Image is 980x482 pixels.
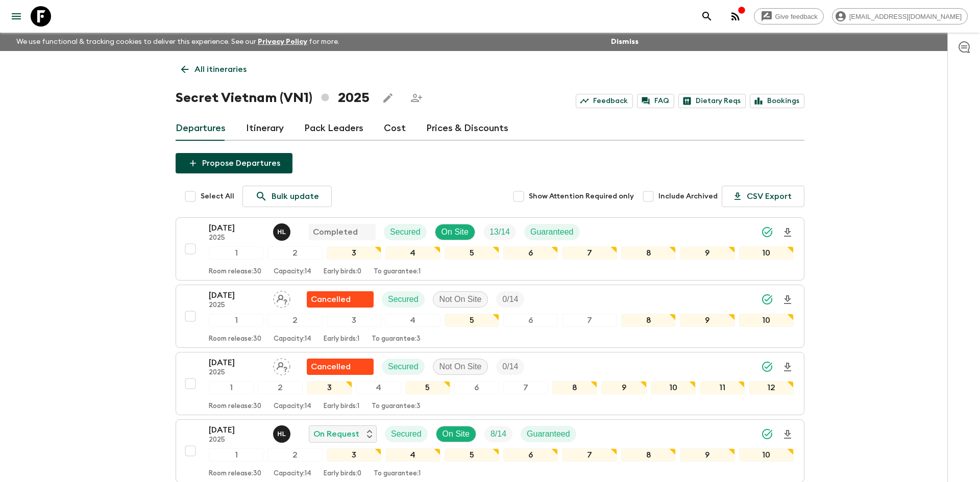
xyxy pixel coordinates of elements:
[176,285,804,348] button: [DATE]2025Assign pack leaderFlash Pack cancellationSecuredNot On SiteTrip Fill12345678910Room rel...
[443,428,470,440] p: On Site
[680,246,734,260] div: 9
[324,268,361,276] p: Early birds: 0
[426,116,508,141] a: Prices & Discounts
[274,402,311,411] p: Capacity: 14
[273,428,292,437] span: Hoang Le Ngoc
[503,448,558,462] div: 6
[176,352,804,415] button: [DATE]2025Assign pack leaderFlash Pack cancellationSecuredNot On SiteTrip Fill123456789101112Room...
[391,428,422,440] p: Secured
[621,246,676,260] div: 8
[209,289,265,301] p: [DATE]
[739,314,794,327] div: 10
[503,314,558,327] div: 6
[307,291,374,308] div: Flash Pack cancellation
[372,402,421,411] p: To guarantee: 3
[749,381,794,394] div: 12
[503,381,548,394] div: 7
[388,293,419,306] p: Secured
[313,226,358,238] p: Completed
[327,246,381,260] div: 3
[388,361,419,373] p: Secured
[761,293,773,306] svg: Synced Successfully
[754,8,824,24] a: Give feedback
[384,116,406,141] a: Cost
[562,246,617,260] div: 7
[637,94,674,108] a: FAQ
[844,13,967,20] span: [EMAIL_ADDRESS][DOMAIN_NAME]
[445,246,499,260] div: 5
[442,226,469,238] p: On Site
[562,448,617,462] div: 7
[576,94,633,108] a: Feedback
[176,153,292,173] button: Propose Departures
[436,426,476,442] div: On Site
[491,428,506,440] p: 8 / 14
[209,369,265,377] p: 2025
[761,361,773,373] svg: Synced Successfully
[781,361,794,373] svg: Download Onboarding
[327,448,381,462] div: 3
[385,448,440,462] div: 4
[750,94,804,108] a: Bookings
[258,381,303,394] div: 2
[273,425,292,443] button: HL
[770,13,823,20] span: Give feedback
[382,291,425,308] div: Secured
[209,424,265,436] p: [DATE]
[258,38,307,45] a: Privacy Policy
[385,426,428,442] div: Secured
[274,470,311,478] p: Capacity: 14
[209,301,265,310] p: 2025
[697,6,717,27] button: search adventures
[530,226,574,238] p: Guaranteed
[324,335,359,343] p: Early birds: 1
[529,191,634,201] span: Show Attention Required only
[324,402,359,411] p: Early birds: 1
[552,381,597,394] div: 8
[562,314,617,327] div: 7
[621,314,676,327] div: 8
[739,246,794,260] div: 10
[267,448,322,462] div: 2
[242,186,332,207] a: Bulk update
[700,381,745,394] div: 11
[621,448,676,462] div: 8
[658,191,718,201] span: Include Archived
[209,436,265,444] p: 2025
[454,381,499,394] div: 6
[781,428,794,441] svg: Download Onboarding
[435,224,475,240] div: On Site
[209,314,263,327] div: 1
[209,448,263,462] div: 1
[502,293,518,306] p: 0 / 14
[209,222,265,234] p: [DATE]
[651,381,696,394] div: 10
[405,381,450,394] div: 5
[433,359,488,375] div: Not On Site
[209,470,261,478] p: Room release: 30
[761,428,773,440] svg: Synced Successfully
[209,234,265,242] p: 2025
[382,359,425,375] div: Secured
[372,335,421,343] p: To guarantee: 3
[678,94,746,108] a: Dietary Reqs
[12,33,344,51] p: We use functional & tracking cookies to deliver this experience. See our for more.
[313,428,359,440] p: On Request
[374,470,421,478] p: To guarantee: 1
[483,224,516,240] div: Trip Fill
[311,293,351,306] p: Cancelled
[445,314,499,327] div: 5
[311,361,351,373] p: Cancelled
[439,293,482,306] p: Not On Site
[374,268,421,276] p: To guarantee: 1
[273,294,290,302] span: Assign pack leader
[209,268,261,276] p: Room release: 30
[176,88,370,108] h1: Secret Vietnam (VN1) 2025
[246,116,284,141] a: Itinerary
[761,226,773,238] svg: Synced Successfully
[384,224,427,240] div: Secured
[307,359,374,375] div: Flash Pack cancellation
[176,217,804,281] button: [DATE]2025Hoang Le NgocCompletedSecuredOn SiteTrip FillGuaranteed12345678910Room release:30Capaci...
[390,226,421,238] p: Secured
[439,361,482,373] p: Not On Site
